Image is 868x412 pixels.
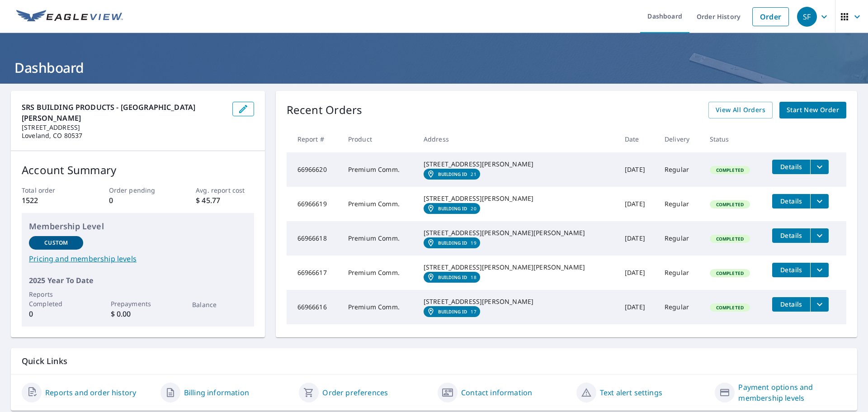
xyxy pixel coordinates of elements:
button: detailsBtn-66966619 [772,194,810,208]
a: View All Orders [708,102,773,118]
a: Building ID17 [424,306,480,317]
span: Details [778,197,805,205]
a: Order preferences [322,387,388,398]
a: Billing information [184,387,249,398]
em: Building ID [438,240,467,246]
button: detailsBtn-66966618 [772,228,810,243]
p: Account Summary [22,162,254,178]
em: Building ID [438,309,467,314]
td: Premium Comm. [341,256,416,290]
th: Date [618,126,657,152]
td: Premium Comm. [341,187,416,221]
img: EV Logo [16,10,123,24]
em: Building ID [438,171,467,177]
div: [STREET_ADDRESS][PERSON_NAME][PERSON_NAME] [424,228,610,237]
a: Building ID21 [424,169,480,180]
p: Avg. report cost [196,185,254,195]
span: Completed [711,201,749,208]
button: detailsBtn-66966617 [772,263,810,277]
p: 2025 Year To Date [29,275,247,286]
p: $ 45.77 [196,195,254,206]
a: Building ID20 [424,203,480,214]
p: 1522 [22,195,80,206]
td: Regular [657,221,703,256]
td: Regular [657,187,703,221]
div: SF [797,7,817,27]
p: Membership Level [29,220,247,232]
button: detailsBtn-66966616 [772,297,810,312]
th: Delivery [657,126,703,152]
span: View All Orders [716,104,765,116]
p: Quick Links [22,355,846,367]
a: Reports and order history [45,387,136,398]
p: Total order [22,185,80,195]
span: Start New Order [787,104,839,116]
td: Premium Comm. [341,152,416,187]
p: Prepayments [111,299,165,308]
p: Custom [44,239,68,247]
button: filesDropdownBtn-66966617 [810,263,829,277]
span: Details [778,162,805,171]
td: [DATE] [618,152,657,187]
p: Reports Completed [29,289,83,308]
a: Text alert settings [600,387,662,398]
span: Details [778,265,805,274]
th: Status [703,126,765,152]
div: [STREET_ADDRESS][PERSON_NAME][PERSON_NAME] [424,263,610,272]
p: Order pending [109,185,167,195]
td: Regular [657,256,703,290]
em: Building ID [438,206,467,211]
td: 66966619 [287,187,341,221]
td: 66966616 [287,290,341,324]
a: Order [752,7,789,26]
span: Completed [711,236,749,242]
button: detailsBtn-66966620 [772,160,810,174]
a: Contact information [461,387,532,398]
p: [STREET_ADDRESS] [22,123,225,132]
p: Balance [192,300,246,309]
td: 66966617 [287,256,341,290]
a: Payment options and membership levels [738,382,846,403]
td: Regular [657,152,703,187]
p: Loveland, CO 80537 [22,132,225,140]
td: Premium Comm. [341,221,416,256]
th: Report # [287,126,341,152]
p: $ 0.00 [111,308,165,319]
em: Building ID [438,275,467,280]
p: SRS BUILDING PRODUCTS - [GEOGRAPHIC_DATA][PERSON_NAME] [22,102,225,123]
button: filesDropdownBtn-66966616 [810,297,829,312]
span: Completed [711,270,749,276]
button: filesDropdownBtn-66966619 [810,194,829,208]
a: Building ID18 [424,272,480,283]
h1: Dashboard [11,58,857,77]
p: Recent Orders [287,102,363,118]
div: [STREET_ADDRESS][PERSON_NAME] [424,194,610,203]
div: [STREET_ADDRESS][PERSON_NAME] [424,160,610,169]
a: Pricing and membership levels [29,253,247,264]
td: 66966620 [287,152,341,187]
td: [DATE] [618,221,657,256]
p: 0 [109,195,167,206]
span: Completed [711,304,749,311]
td: [DATE] [618,187,657,221]
th: Address [416,126,618,152]
a: Building ID19 [424,237,480,248]
div: [STREET_ADDRESS][PERSON_NAME] [424,297,610,306]
td: Premium Comm. [341,290,416,324]
td: [DATE] [618,290,657,324]
td: [DATE] [618,256,657,290]
span: Details [778,231,805,240]
span: Completed [711,167,749,173]
button: filesDropdownBtn-66966620 [810,160,829,174]
th: Product [341,126,416,152]
a: Start New Order [779,102,846,118]
button: filesDropdownBtn-66966618 [810,228,829,243]
td: 66966618 [287,221,341,256]
p: 0 [29,308,83,319]
span: Details [778,300,805,308]
td: Regular [657,290,703,324]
